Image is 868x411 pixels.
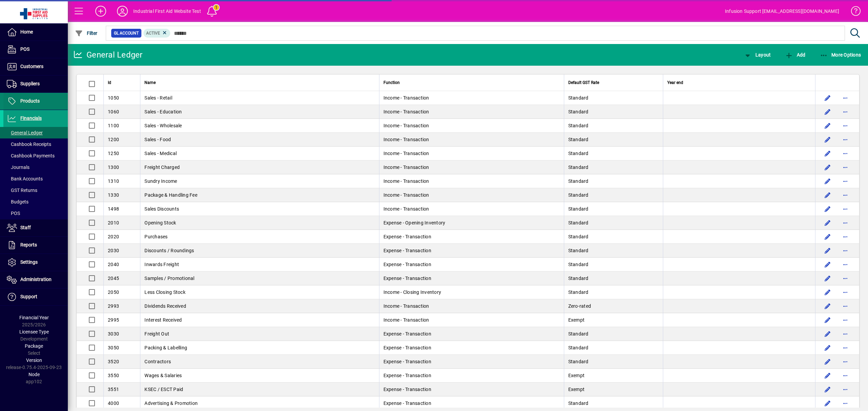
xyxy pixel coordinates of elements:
span: Dividends Received [144,303,186,309]
span: 1330 [108,192,119,198]
span: Expense - Transaction [383,387,431,392]
span: 3520 [108,359,119,364]
button: Edit [822,356,833,367]
span: Standard [568,345,589,350]
button: Edit [822,134,833,145]
a: Budgets [3,196,68,208]
span: 2993 [108,303,119,309]
span: 3551 [108,387,119,392]
span: 1050 [108,95,119,101]
button: Edit [822,217,833,228]
button: Edit [822,231,833,242]
span: Cashbook Payments [7,153,55,158]
button: Edit [822,106,833,117]
span: Income - Transaction [383,178,429,184]
span: Income - Transaction [383,165,429,170]
span: Sales Discounts [144,206,179,212]
span: Expense - Transaction [383,248,431,253]
a: Knowledge Base [846,1,860,23]
span: Purchases [144,234,167,239]
button: More options [840,328,851,339]
span: Exempt [568,387,585,392]
span: KSEC / ESCT Paid [144,387,183,392]
span: Packing & Labelling [144,345,187,350]
div: General Ledger [73,49,143,60]
span: Opening Stock [144,220,176,225]
span: Income - Transaction [383,137,429,142]
span: Reports [20,242,37,247]
span: Function [383,79,400,86]
span: Sundry Income [144,178,177,184]
span: Administration [20,277,52,282]
button: Edit [822,176,833,187]
button: More options [840,384,851,395]
span: Standard [568,248,589,253]
button: More options [840,273,851,284]
button: More options [840,217,851,228]
span: Standard [568,289,589,295]
span: Income - Transaction [383,95,429,101]
span: Standard [568,359,589,364]
div: Name [144,79,375,86]
button: Edit [822,203,833,214]
span: Expense - Transaction [383,276,431,281]
mat-chip: Activation Status: Active [143,29,171,38]
span: Standard [568,276,589,281]
a: Home [3,24,68,41]
app-page-header-button: View chart layout [736,49,778,61]
span: Interest Received [144,317,182,323]
button: Edit [822,370,833,381]
button: More options [840,176,851,187]
span: Standard [568,331,589,337]
button: More options [840,259,851,270]
span: 2020 [108,234,119,239]
span: 2010 [108,220,119,225]
a: Settings [3,254,68,271]
a: Staff [3,219,68,236]
span: Income - Transaction [383,109,429,114]
span: Default GST Rate [568,79,599,86]
a: Products [3,93,68,110]
span: Sales - Food [144,137,171,142]
span: Cashbook Receipts [7,142,51,147]
span: Zero-rated [568,303,591,309]
span: Sales - Medical [144,151,177,156]
button: More options [840,287,851,298]
button: Edit [822,92,833,103]
div: Industrial First Aid Website Test [133,6,201,17]
span: Standard [568,109,589,114]
span: Sales - Retail [144,95,172,101]
span: Home [20,29,33,35]
span: 3030 [108,331,119,337]
span: Active [146,31,160,36]
a: Journals [3,161,68,173]
span: General Ledger [7,130,43,135]
button: More options [840,203,851,214]
span: Standard [568,401,589,406]
button: Edit [822,342,833,353]
span: 1498 [108,206,119,212]
a: General Ledger [3,127,68,138]
span: Bank Accounts [7,176,43,181]
button: More options [840,370,851,381]
span: Version [26,358,42,363]
span: Expense - Transaction [383,345,431,350]
span: Customers [20,64,43,69]
span: Journals [7,165,29,170]
span: Products [20,98,40,104]
span: Financial Year [19,315,49,320]
span: 3550 [108,373,119,378]
button: Edit [822,162,833,173]
span: Standard [568,206,589,212]
span: Sales - Wholesale [144,123,182,128]
span: 4000 [108,401,119,406]
button: Edit [822,245,833,256]
span: 1200 [108,137,119,142]
span: Income - Closing Inventory [383,289,441,295]
a: Cashbook Payments [3,150,68,161]
button: More options [840,231,851,242]
button: Filter [73,27,99,39]
button: Edit [822,287,833,298]
button: Edit [822,120,833,131]
span: Support [20,294,37,299]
